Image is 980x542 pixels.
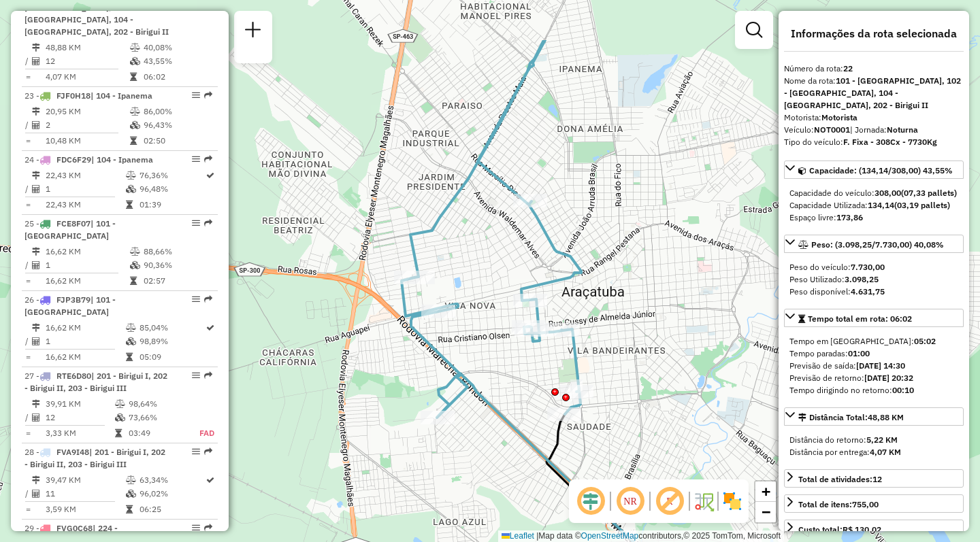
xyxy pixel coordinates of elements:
span: | 104 - Ipanema [91,154,153,165]
td: 73,66% [128,411,184,424]
td: 11 [45,487,125,501]
td: 86,00% [143,105,212,118]
td: 1 [45,335,125,348]
span: Exibir rótulo [653,485,686,518]
a: Capacidade: (134,14/308,00) 43,55% [784,160,964,179]
div: Motorista: [784,112,964,124]
span: Total de atividades: [798,474,882,484]
td: 03:49 [128,426,184,440]
span: Capacidade: (134,14/308,00) 43,55% [809,165,953,175]
td: 40,08% [143,41,212,54]
td: 85,04% [139,321,205,335]
td: / [24,335,31,348]
i: % de utilização da cubagem [130,57,140,65]
td: 05:09 [139,350,205,364]
strong: 00:10 [892,385,914,395]
div: Espaço livre: [789,211,958,224]
span: | 201 - Birigui I, 202 - Birigui II, 203 - Birigui III [24,447,165,469]
span: FVG0C68 [56,523,93,533]
span: Peso do veículo: [789,262,885,272]
div: Tempo em [GEOGRAPHIC_DATA]: [789,335,958,348]
td: 02:57 [143,274,212,288]
strong: Motorista [821,112,857,122]
td: 12 [45,54,129,68]
td: 06:25 [139,503,205,516]
i: % de utilização do peso [130,248,140,256]
td: / [24,411,31,424]
em: Opções [192,447,200,456]
em: Opções [192,155,200,163]
span: 25 - [24,218,116,241]
div: Peso: (3.098,25/7.730,00) 40,08% [784,256,964,303]
div: Número da rota: [784,63,964,75]
strong: 134,14 [868,200,894,210]
div: Total de itens: [798,498,879,511]
a: Total de itens:755,00 [784,494,964,513]
a: OpenStreetMap [581,531,639,541]
td: 12 [45,411,114,424]
em: Rota exportada [204,155,212,163]
div: Previsão de retorno: [789,372,958,384]
i: % de utilização da cubagem [126,185,136,193]
td: = [24,274,31,288]
i: Tempo total em rota [130,137,137,145]
td: 88,66% [143,245,212,258]
td: FAD [184,426,215,440]
span: Peso: (3.098,25/7.730,00) 40,08% [811,239,944,250]
div: Distância Total: [798,411,904,424]
span: 26 - [24,294,116,317]
div: Peso disponível: [789,286,958,298]
td: / [24,118,31,132]
em: Opções [192,371,200,379]
td: = [24,70,31,84]
span: FJP3B79 [56,294,91,305]
i: Total de Atividades [32,413,40,422]
td: 16,62 KM [45,274,129,288]
td: 76,36% [139,169,205,182]
em: Rota exportada [204,447,212,456]
div: Tempo dirigindo no retorno: [789,384,958,396]
td: 43,55% [143,54,212,68]
div: Tempo total em rota: 06:02 [784,330,964,402]
td: 20,95 KM [45,105,129,118]
i: Total de Atividades [32,490,40,498]
span: | 101 - [GEOGRAPHIC_DATA] [24,294,116,317]
td: / [24,258,31,272]
div: Capacidade: (134,14/308,00) 43,55% [784,182,964,229]
img: Fluxo de ruas [693,490,715,512]
a: Leaflet [502,531,534,541]
td: / [24,182,31,196]
img: Exibir/Ocultar setores [721,490,743,512]
em: Opções [192,219,200,227]
a: Custo total:R$ 130,02 [784,520,964,538]
i: % de utilização do peso [126,324,136,332]
span: − [762,503,770,520]
i: Total de Atividades [32,185,40,193]
strong: 5,22 KM [866,435,898,445]
i: Rota otimizada [206,324,214,332]
em: Rota exportada [204,295,212,303]
td: / [24,487,31,501]
td: 16,62 KM [45,350,125,364]
span: 23 - [24,90,152,101]
div: Capacidade Utilizada: [789,199,958,211]
td: 96,02% [139,487,205,501]
em: Rota exportada [204,524,212,532]
td: 4,07 KM [45,70,129,84]
strong: 101 - [GEOGRAPHIC_DATA], 102 - [GEOGRAPHIC_DATA], 104 - [GEOGRAPHIC_DATA], 202 - Birigui II [784,75,961,110]
a: Exibir filtros [740,16,768,44]
strong: 4,07 KM [870,447,901,457]
i: % de utilização do peso [115,400,125,408]
i: Tempo total em rota [126,353,133,361]
i: Distância Total [32,107,40,116]
td: = [24,503,31,516]
a: Peso: (3.098,25/7.730,00) 40,08% [784,235,964,253]
td: = [24,426,31,440]
strong: 05:02 [914,336,936,346]
div: Distância Total:48,88 KM [784,428,964,464]
i: % de utilização do peso [130,107,140,116]
td: 39,47 KM [45,473,125,487]
h4: Informações da rota selecionada [784,27,964,40]
span: 24 - [24,154,153,165]
td: = [24,350,31,364]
